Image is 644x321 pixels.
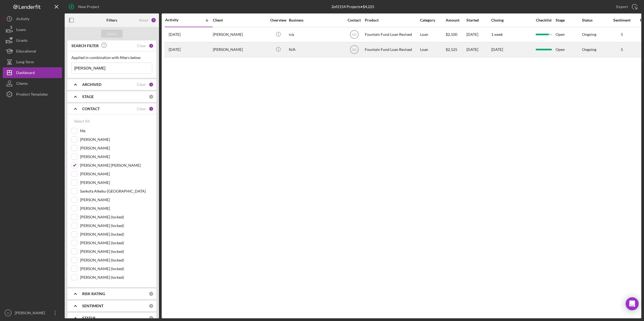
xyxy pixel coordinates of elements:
label: [PERSON_NAME] (locked) [80,249,152,254]
div: $2,125 [446,43,466,57]
b: Filters [106,18,117,22]
div: 5 [608,47,635,52]
label: [PERSON_NAME] [80,206,152,211]
button: Long-Term [3,57,62,67]
div: Reset [139,18,148,22]
div: 1 [149,82,154,87]
div: Ongoing [582,47,596,52]
div: [PERSON_NAME] [13,308,49,320]
div: Loan [420,27,445,42]
text: HJ [352,33,356,37]
label: [PERSON_NAME] [80,180,152,185]
div: Stage [556,18,581,22]
div: $2,100 [446,27,466,42]
div: Long-Term [16,57,34,69]
label: [PERSON_NAME] (locked) [80,223,152,228]
button: Activity [3,13,62,24]
div: Clear [137,82,146,87]
label: [PERSON_NAME] (locked) [80,232,152,237]
div: 0 [149,316,154,320]
div: Clear [137,44,146,48]
label: [PERSON_NAME] [80,197,152,203]
b: ARCHIVED [82,82,101,87]
a: Clients [3,78,62,89]
b: STATUS [82,316,96,320]
button: Select All [71,116,92,127]
div: Closing [491,18,532,22]
div: [PERSON_NAME] [213,43,267,57]
time: 1 week [491,32,503,37]
div: n/a [289,27,343,42]
text: JV [6,312,10,315]
button: Export [611,1,641,12]
div: Contact [344,18,364,22]
div: Activity [165,18,189,22]
div: Ongoing [582,32,596,37]
div: Select All [74,116,90,127]
button: Product Templates [3,89,62,100]
div: Educational [16,46,36,58]
label: [PERSON_NAME] [80,145,152,151]
div: 0 [149,94,154,99]
div: 1 [149,106,154,111]
label: [PERSON_NAME] (locked) [80,257,152,263]
div: 0 [149,303,154,308]
div: Open [556,27,581,42]
b: SENTIMENT [82,304,103,308]
button: Apply [101,30,123,38]
b: CONTACT [82,107,100,111]
label: [PERSON_NAME] (locked) [80,266,152,271]
label: [PERSON_NAME] [80,137,152,142]
div: Sentiment [608,18,635,22]
div: Business [289,18,343,22]
label: Me [80,128,152,134]
button: Dashboard [3,67,62,78]
text: HJ [352,48,356,52]
label: [PERSON_NAME] [PERSON_NAME] [80,163,152,168]
div: Clear [137,107,146,111]
b: SEARCH FILTER [71,44,99,48]
div: Open [556,43,581,57]
div: Dashboard [16,67,35,79]
div: Open Intercom Messenger [626,297,639,310]
div: New Project [78,1,99,12]
div: Apply [107,30,117,38]
div: [PERSON_NAME] [213,27,267,42]
div: Amount [446,18,466,22]
div: Product [365,18,419,22]
div: Export [616,1,628,12]
time: 2025-04-30 17:47 [169,47,181,52]
div: 1 [149,43,154,48]
div: N/A [289,43,343,57]
div: 5 [608,32,635,37]
button: Educational [3,46,62,57]
div: [DATE] [466,27,491,42]
div: Fountain Fund Loan Revised [365,27,419,42]
b: RISK RATING [82,292,105,296]
div: Clients [16,78,28,90]
label: [PERSON_NAME] (locked) [80,240,152,246]
div: [DATE] [466,43,491,57]
button: Loans [3,24,62,35]
button: JV[PERSON_NAME] [3,308,62,318]
div: Applied in combination with filters below [71,55,152,60]
div: 3 [151,18,156,23]
time: 2025-07-15 00:43 [169,32,181,37]
button: New Project [65,1,105,12]
label: [PERSON_NAME] [80,171,152,177]
div: Loans [16,24,26,36]
time: [DATE] [491,47,503,52]
b: STAGE [82,95,94,99]
div: Client [213,18,267,22]
div: Grants [16,35,27,47]
div: Checklist [532,18,555,22]
div: Overview [268,18,288,22]
div: Product Templates [16,89,48,101]
button: Grants [3,35,62,46]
